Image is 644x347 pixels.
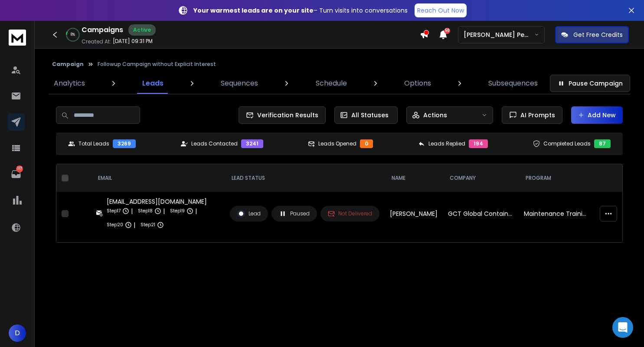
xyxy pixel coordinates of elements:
button: Pause Campaign [550,75,630,92]
button: Campaign [52,61,84,68]
div: Lead [237,210,261,218]
span: 50 [444,28,450,34]
p: Leads Contacted [191,140,238,147]
p: | [195,207,197,215]
p: Step 21 [141,221,155,229]
button: Add New [571,106,623,124]
img: logo [9,30,26,46]
p: Subsequences [488,78,538,89]
p: 117 [16,165,23,172]
a: Sequences [216,73,263,94]
th: LEAD STATUS [225,164,385,192]
p: Leads Opened [318,140,356,147]
p: Step 20 [107,221,123,229]
p: Reach Out Now [417,6,464,15]
p: Completed Leads [543,140,591,147]
a: Subsequences [483,73,543,94]
a: Schedule [311,73,352,94]
a: Analytics [49,73,90,94]
span: AI Prompts [517,111,555,119]
p: Step 19 [170,207,185,215]
div: [EMAIL_ADDRESS][DOMAIN_NAME] [107,197,219,206]
a: 117 [7,165,25,183]
button: AI Prompts [502,106,562,124]
p: | [163,207,165,215]
div: Open Intercom Messenger [612,317,633,338]
button: Get Free Credits [555,26,629,43]
a: Leads [137,73,169,94]
div: 3241 [241,139,263,148]
a: Options [399,73,436,94]
td: Maintenance Training Programs [519,192,595,235]
p: Get Free Credits [573,30,623,39]
p: Total Leads [78,140,109,147]
div: Active [128,24,156,36]
th: NAME [385,164,443,192]
th: EMAIL [91,164,225,192]
div: 87 [594,139,611,148]
p: Actions [423,111,447,119]
button: D [9,324,26,342]
p: Step 18 [138,207,153,215]
td: GCT Global Container Terminals [443,192,519,235]
a: Reach Out Now [415,3,467,17]
p: | [134,221,135,229]
p: Leads [142,78,163,89]
p: Analytics [54,78,85,89]
div: 0 [360,139,373,148]
p: Created At: [82,38,111,45]
p: [PERSON_NAME] Personal WorkSpace [464,30,534,39]
p: – Turn visits into conversations [193,6,408,15]
p: [DATE] 09:31 PM [113,38,153,45]
p: Leads Replied [428,140,465,147]
span: Verification Results [254,111,318,119]
div: Paused [279,210,310,218]
th: program [519,164,595,192]
p: All Statuses [351,111,389,119]
div: 3269 [113,139,136,148]
strong: Your warmest leads are on your site [193,6,314,15]
div: 194 [469,139,488,148]
p: Schedule [316,78,347,89]
h1: Campaigns [82,25,123,35]
p: | [131,207,133,215]
td: [PERSON_NAME] [385,192,443,235]
p: Options [404,78,431,89]
div: Not Delivered [328,210,372,217]
p: Step 17 [107,207,121,215]
th: company [443,164,519,192]
p: 8 % [71,32,75,37]
p: Sequences [221,78,258,89]
button: Verification Results [239,106,326,124]
p: Followup Campaign without Explicit Interest [98,61,216,68]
